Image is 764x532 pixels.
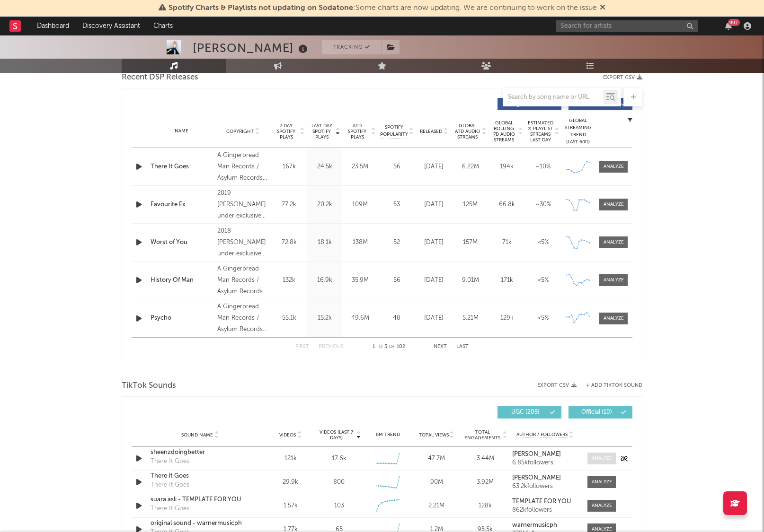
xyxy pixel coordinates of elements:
div: 1.57k [268,501,312,511]
div: 125M [454,200,486,209]
div: 132k [274,276,304,285]
div: [DATE] [418,200,450,209]
a: Charts [147,17,179,35]
div: 157M [454,238,486,247]
div: A Gingerbread Man Records / Asylum Records UK release, Under exclusive license to Warner Music UK... [217,263,269,297]
div: 16.9k [309,276,340,285]
button: Next [434,344,447,349]
div: [DATE] [418,238,450,247]
span: Videos [279,432,296,438]
a: [PERSON_NAME] [512,451,578,458]
a: sheenzdoingbetter [151,448,249,457]
strong: TEMPLATE FOR YOU [512,498,571,505]
div: 35.9M [345,276,375,285]
div: 66.8k [491,200,523,209]
a: There It Goes [151,162,213,172]
div: 77.2k [274,200,304,209]
span: Videos (last 7 days) [317,429,355,441]
div: Name [151,128,213,135]
button: + Add TikTok Sound [586,383,642,388]
span: of [389,345,395,349]
a: Discovery Assistant [76,17,147,35]
div: 138M [345,238,375,247]
a: Favourite Ex [151,200,213,209]
div: 55.1k [274,314,304,323]
div: 121k [268,454,312,463]
div: 23.5M [345,162,375,172]
button: Last [456,344,469,349]
div: [PERSON_NAME] [193,40,310,56]
div: suara asli - TEMPLATE FOR YOU [151,495,249,505]
div: A Gingerbread Man Records / Asylum Records UK release, Under exclusive license to Warner Music UK... [217,301,269,335]
div: 2018 [PERSON_NAME] under exclusive licence to Atlantic Records UK, a division of Warner Music UK ... [217,226,269,260]
span: Author / Followers [516,432,568,438]
div: 48 [380,314,413,323]
div: 71k [491,238,523,247]
span: Total Engagements [463,429,502,441]
div: 72.8k [274,238,304,247]
div: 20.2k [309,200,340,209]
span: Copyright [226,129,254,134]
div: 15.2k [309,314,340,323]
a: Dashboard [30,17,76,35]
span: Global ATD Audio Streams [454,123,480,140]
div: 56 [380,276,413,285]
div: 6.85k followers [512,460,578,466]
span: Estimated % Playlist Streams Last Day [527,120,553,143]
div: ~ 10 % [527,162,559,172]
span: to [377,345,382,349]
a: Psycho [151,314,213,323]
button: Official(10) [569,406,632,419]
a: There It Goes [151,471,249,481]
div: 171k [491,276,523,285]
div: Global Streaming Trend (Last 60D) [564,117,592,146]
div: 52 [380,238,413,247]
div: 99 + [728,19,740,26]
div: A Gingerbread Man Records / Asylum Records UK release, Under exclusive license to Warner Music UK... [217,150,269,184]
input: Search for artists [556,20,698,32]
span: Released [420,129,442,134]
strong: [PERSON_NAME] [512,475,561,481]
a: [PERSON_NAME] [512,475,578,481]
span: Spotify Charts & Playlists not updating on Sodatone [169,4,353,12]
span: Total Views [419,432,449,438]
div: 47.7M [415,454,459,463]
div: 6.22M [454,162,486,172]
button: 99+ [725,22,732,30]
div: [DATE] [418,162,450,172]
button: Export CSV [603,75,642,80]
button: Previous [319,344,344,349]
div: [DATE] [418,314,450,323]
div: 6M Trend [366,431,410,438]
div: 103 [334,501,344,511]
div: 862k followers [512,507,578,514]
a: warnermusicph [512,522,578,529]
span: Spotify Popularity [380,124,408,138]
div: 2019 [PERSON_NAME] under exclusive licence to Atlantic Records UK, a division of Warner Music UK ... [217,188,269,222]
div: History Of Man [151,276,213,285]
div: 18.1k [309,238,340,247]
div: 5.21M [454,314,486,323]
button: + Add TikTok Sound [577,383,642,388]
span: : Some charts are now updating. We are continuing to work on the issue [169,4,597,12]
span: TikTok Sounds [122,380,176,392]
div: 2.21M [415,501,459,511]
a: Worst of You [151,238,213,247]
strong: warnermusicph [512,522,557,528]
div: <5% [527,276,559,285]
input: Search by song name or URL [503,94,603,101]
a: original sound - warnermusicph [151,519,249,528]
div: 56 [380,162,413,172]
div: 129k [491,314,523,323]
span: Official ( 10 ) [575,410,618,415]
div: 29.9k [268,478,312,487]
a: TEMPLATE FOR YOU [512,498,578,505]
div: 9.01M [454,276,486,285]
span: Global Rolling 7D Audio Streams [491,120,517,143]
